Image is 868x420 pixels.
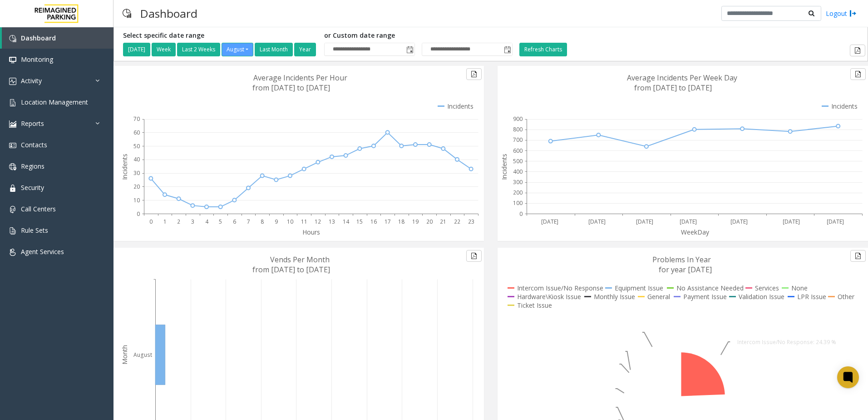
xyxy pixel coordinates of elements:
span: Call Centers [21,205,56,213]
button: Export to pdf [466,68,482,80]
img: 'icon' [9,142,16,149]
img: pageIcon [123,2,131,25]
text: 400 [513,168,523,175]
text: [DATE] [783,218,800,225]
text: 21 [440,218,446,225]
text: 60 [133,129,140,136]
text: 14 [343,218,350,225]
span: Security [21,183,44,192]
text: 700 [513,136,523,144]
button: Last Month [255,43,293,56]
text: 100 [513,199,523,207]
text: [DATE] [680,218,697,225]
text: 20 [426,218,433,225]
text: 5 [219,218,222,225]
text: from [DATE] to [DATE] [634,83,712,93]
text: Vends Per Month [270,255,330,265]
text: 50 [133,142,140,150]
a: Dashboard [2,27,113,49]
button: Export to pdf [850,68,866,80]
text: Month [120,345,129,365]
img: 'icon' [9,163,16,170]
text: Incidents [500,154,508,180]
a: Logout [826,9,857,18]
span: Toggle popup [404,43,414,56]
text: from [DATE] to [DATE] [252,83,330,93]
text: Intercom Issue/No Response: 24.39 % [737,338,836,346]
text: Problems In Year [652,255,711,265]
span: Dashboard [21,34,56,42]
text: 8 [261,218,264,225]
text: 800 [513,125,523,133]
text: 17 [385,218,391,225]
text: 0 [519,210,523,218]
span: Agent Services [21,247,64,256]
button: August [222,43,253,56]
h5: Select specific date range [123,32,317,40]
h5: or Custom date range [324,32,513,40]
img: 'icon' [9,99,16,106]
span: Regions [21,162,44,170]
text: 30 [133,169,140,177]
text: 20 [133,183,140,190]
text: Incidents [120,154,129,180]
span: Toggle popup [502,43,512,56]
text: 15 [356,218,363,225]
button: Year [294,43,316,56]
text: 300 [513,178,523,186]
text: 10 [287,218,293,225]
text: [DATE] [636,218,653,225]
button: Refresh Charts [519,43,567,56]
span: Contacts [21,140,47,149]
text: 40 [133,155,140,163]
text: [DATE] [730,218,748,225]
button: Export to pdf [850,250,866,262]
text: from [DATE] to [DATE] [252,265,330,275]
span: Reports [21,119,44,128]
text: [DATE] [541,218,558,225]
text: 9 [275,218,278,225]
text: WeekDay [681,228,710,236]
text: 3 [191,218,194,225]
text: 10 [133,196,140,204]
img: 'icon' [9,35,16,42]
span: Rule Sets [21,226,48,235]
button: Last 2 Weeks [177,43,220,56]
button: Export to pdf [466,250,482,262]
text: 13 [329,218,335,225]
text: 0 [137,210,140,218]
span: Monitoring [21,55,53,64]
text: 600 [513,147,523,155]
text: 500 [513,157,523,165]
text: 4 [205,218,209,225]
button: Week [152,43,176,56]
img: 'icon' [9,185,16,192]
span: Activity [21,76,42,85]
text: 18 [398,218,404,225]
h3: Dashboard [136,2,202,25]
text: 1 [163,218,167,225]
img: 'icon' [9,56,16,64]
text: Average Incidents Per Week Day [627,73,737,83]
text: 0 [149,218,153,225]
text: Hours [302,228,320,236]
button: Export to pdf [850,45,865,56]
img: logout [849,9,857,18]
text: 2 [177,218,180,225]
img: 'icon' [9,206,16,213]
text: 16 [370,218,377,225]
text: 12 [315,218,321,225]
text: 900 [513,115,523,123]
text: 11 [301,218,307,225]
text: 7 [247,218,250,225]
text: [DATE] [827,218,844,225]
text: for year [DATE] [659,265,712,275]
img: 'icon' [9,78,16,85]
text: [DATE] [588,218,606,225]
text: 200 [513,189,523,196]
text: 22 [454,218,460,225]
text: 19 [412,218,419,225]
text: Average Incidents Per Hour [253,73,347,83]
img: 'icon' [9,249,16,256]
text: 23 [468,218,474,225]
